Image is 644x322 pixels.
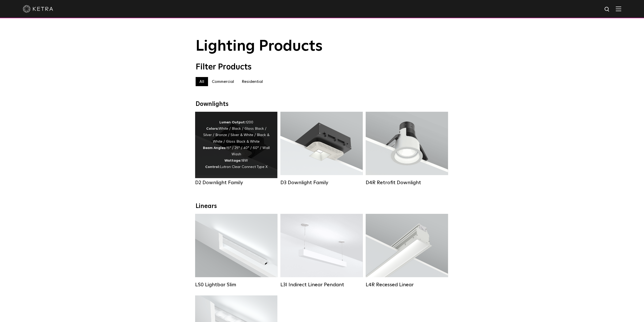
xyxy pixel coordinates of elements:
[195,282,277,288] div: LS0 Lightbar Slim
[205,165,220,169] strong: Control:
[196,77,208,86] label: All
[280,112,363,186] a: D3 Downlight Family Lumen Output:700 / 900 / 1100Colors:White / Black / Silver / Bronze / Paintab...
[195,214,277,288] a: LS0 Lightbar Slim Lumen Output:200 / 350Colors:White / BlackControl:X96 Controller
[224,159,241,162] strong: Wattage:
[196,39,323,54] span: Lighting Products
[604,6,610,13] img: search icon
[23,5,53,13] img: ketra-logo-2019-white
[280,282,363,288] div: L3I Indirect Linear Pendant
[366,112,448,186] a: D4R Retrofit Downlight Lumen Output:800Colors:White / BlackBeam Angles:15° / 25° / 40° / 60°Watta...
[203,119,270,171] div: 1200 White / Black / Gloss Black / Silver / Bronze / Silver & White / Black & White / Gloss Black...
[206,127,219,130] strong: Colors:
[280,214,363,288] a: L3I Indirect Linear Pendant Lumen Output:400 / 600 / 800 / 1000Housing Colors:White / BlackContro...
[366,180,448,186] div: D4R Retrofit Downlight
[196,203,449,210] div: Linears
[196,62,449,72] div: Filter Products
[195,112,277,186] a: D2 Downlight Family Lumen Output:1200Colors:White / Black / Gloss Black / Silver / Bronze / Silve...
[366,282,448,288] div: L4R Recessed Linear
[219,121,246,124] strong: Lumen Output:
[208,77,238,86] label: Commercial
[203,146,226,150] strong: Beam Angles:
[280,180,363,186] div: D3 Downlight Family
[366,214,448,288] a: L4R Recessed Linear Lumen Output:400 / 600 / 800 / 1000Colors:White / BlackControl:Lutron Clear C...
[238,77,267,86] label: Residential
[616,6,621,11] img: Hamburger%20Nav.svg
[220,165,267,169] span: Lutron Clear Connect Type X
[195,180,277,186] div: D2 Downlight Family
[196,101,449,108] div: Downlights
